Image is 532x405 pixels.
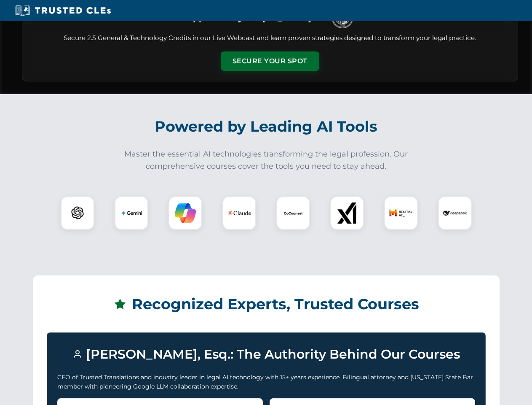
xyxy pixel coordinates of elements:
[283,202,304,224] img: CoCounsel Logo
[47,289,486,319] h2: Recognized Experts, Trusted Courses
[119,148,414,173] p: Master the essential AI technologies transforming the legal profession. Our comprehensive courses...
[330,196,364,230] div: xAI
[276,196,310,230] div: CoCounsel
[13,4,113,17] img: Trusted CLEs
[61,196,94,230] div: ChatGPT
[337,202,358,224] img: xAI Logo
[175,202,196,224] img: Copilot Logo
[389,201,413,225] img: Mistral AI Logo
[115,196,148,230] div: Gemini
[168,196,202,230] div: Copilot
[384,196,418,230] div: Mistral AI
[222,196,256,230] div: Claude
[438,196,472,230] div: DeepSeek
[57,343,475,366] h3: [PERSON_NAME], Esq.: The Authority Behind Our Courses
[121,202,142,224] img: Gemini Logo
[443,201,467,225] img: DeepSeek Logo
[33,112,500,141] h2: Powered by Leading AI Tools
[32,33,508,43] p: Secure 2.5 General & Technology Credits in our Live Webcast and learn proven strategies designed ...
[227,201,251,225] img: Claude Logo
[65,201,90,225] img: ChatGPT Logo
[57,373,475,391] p: CEO of Trusted Translations and industry leader in legal AI technology with 15+ years experience....
[221,51,319,71] button: Secure Your Spot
